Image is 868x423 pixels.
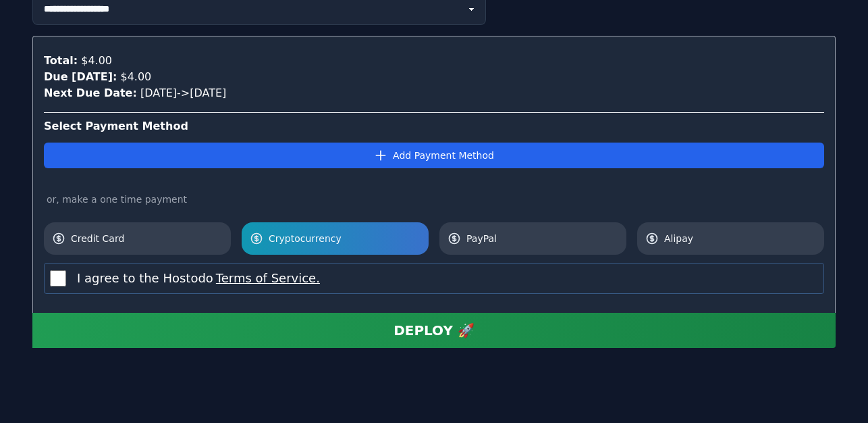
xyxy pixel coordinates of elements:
span: PayPal [466,232,618,245]
button: Add Payment Method [44,143,824,168]
div: $4.00 [117,69,151,85]
label: I agree to the Hostodo [77,269,320,288]
div: or, make a one time payment [44,193,824,206]
div: Total: [44,53,78,69]
div: Next Due Date: [44,85,137,101]
span: Cryptocurrency [269,232,421,245]
span: Credit Card [71,232,223,245]
span: Alipay [664,232,816,245]
div: Due [DATE]: [44,69,117,85]
div: $4.00 [78,53,112,69]
div: [DATE] -> [DATE] [44,85,824,101]
a: Terms of Service. [213,271,320,285]
button: I agree to the Hostodo [213,269,320,288]
button: DEPLOY 🚀 [32,313,836,348]
div: Select Payment Method [44,118,824,134]
div: DEPLOY 🚀 [394,321,474,340]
